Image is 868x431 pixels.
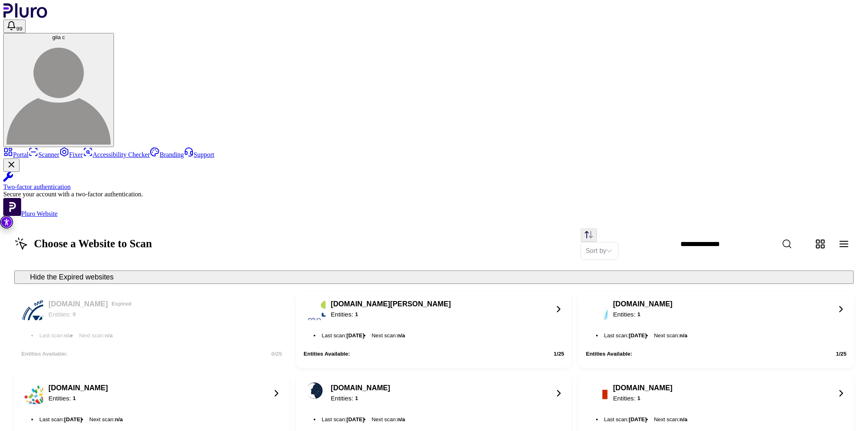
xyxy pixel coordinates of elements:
[370,331,407,340] li: Next scan :
[83,151,150,158] a: Accessibility Checker
[355,310,358,319] div: 1
[73,394,76,403] div: 1
[613,394,673,403] div: Entities:
[3,33,114,147] button: gila cgila c
[14,237,152,251] h1: Choose a Website to Scan
[652,415,689,424] li: Next scan :
[28,151,59,158] a: Scanner
[613,383,673,392] div: [DOMAIN_NAME]
[3,147,865,218] aside: Sidebar menu
[184,151,214,158] a: Support
[52,34,65,40] span: gila c
[14,270,854,284] button: Hide the Expired websites
[110,299,133,308] span: Expired
[613,310,673,319] div: Entities:
[296,291,571,368] button: Website logo[DOMAIN_NAME][PERSON_NAME]Entities:1Last scan:[DATE]Next scan:n/aEntities Available:1/25
[652,331,689,340] li: Next scan :
[77,331,114,340] li: Next scan :
[73,310,76,319] div: 0
[554,351,558,357] span: 1 /
[48,299,133,308] div: [DOMAIN_NAME]
[331,299,451,308] div: [DOMAIN_NAME][PERSON_NAME]
[346,416,364,422] span: [DATE]
[3,210,58,217] a: Open Pluro Website
[64,416,82,422] span: [DATE]
[613,299,673,308] div: [DOMAIN_NAME]
[331,394,390,403] div: Entities:
[64,332,72,339] span: n/a
[3,191,865,198] div: Secure your account with a two-factor authentication.
[836,351,841,357] span: 1 /
[346,332,364,339] span: [DATE]
[579,291,854,368] button: Website logo[DOMAIN_NAME]Entities:1Last scan:[DATE]Next scan:n/aEntities Available:1/25
[586,351,632,357] div: Entities Available:
[680,416,687,422] span: n/a
[37,415,84,424] li: Last scan :
[397,332,405,339] span: n/a
[48,383,108,392] div: [DOMAIN_NAME]
[320,331,366,340] li: Last scan :
[7,40,111,145] img: gila c
[602,415,649,424] li: Last scan :
[637,310,640,319] div: 1
[629,416,647,422] span: [DATE]
[271,351,276,357] span: 0 /
[602,331,649,340] li: Last scan :
[14,291,289,368] button: Website logo[DOMAIN_NAME]ExpiredEntities:0Last scan:n/aNext scan:n/aEntities Available:0/25
[680,332,687,339] span: n/a
[271,351,282,357] div: 25
[834,234,854,254] button: Change content view type to table
[87,415,125,424] li: Next scan :
[811,234,831,254] button: Change content view type to grid
[320,415,366,424] li: Last scan :
[3,158,20,172] button: Close Two-factor authentication notification
[673,235,829,254] input: Website Search
[115,416,123,422] span: n/a
[637,394,640,403] div: 1
[48,310,133,319] div: Entities:
[150,151,184,158] a: Branding
[836,351,847,357] div: 25
[581,229,597,242] button: Change sorting direction
[3,12,48,19] a: Logo
[355,394,358,403] div: 1
[304,351,350,357] div: Entities Available:
[16,26,22,32] span: 99
[581,242,619,260] div: Set sorting
[37,331,74,340] li: Last scan :
[370,415,407,424] li: Next scan :
[59,151,83,158] a: Fixer
[331,310,451,319] div: Entities:
[105,332,113,339] span: n/a
[3,172,865,191] a: Two-factor authentication
[48,394,108,403] div: Entities:
[554,351,564,357] div: 25
[21,351,68,357] div: Entities Available:
[397,416,405,422] span: n/a
[3,20,26,33] button: Open notifications, you have 124 new notifications
[3,151,28,158] a: Portal
[306,383,323,399] img: Website logo
[3,183,865,191] div: Two-factor authentication
[629,332,647,339] span: [DATE]
[331,383,390,392] div: [DOMAIN_NAME]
